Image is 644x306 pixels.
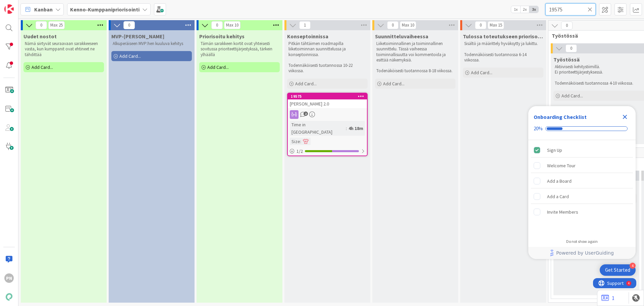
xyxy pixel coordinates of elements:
div: 4 [35,3,37,8]
span: 0 [211,21,223,29]
span: [PERSON_NAME] 2.0 [290,101,329,107]
div: Get Started [605,267,630,273]
div: Add a Board is incomplete. [531,174,633,188]
span: 1x [511,6,520,13]
div: 19575[PERSON_NAME] 2.0 [288,93,367,108]
span: 0 [36,21,47,29]
div: 1/2 [288,147,367,156]
span: Konseptoinnissa [287,33,328,40]
div: Time in [GEOGRAPHIC_DATA] [290,121,346,136]
div: Max 10 [226,24,238,27]
span: Add Card... [32,64,53,70]
span: Add Card... [471,70,492,76]
div: Onboarding Checklist [534,113,587,121]
div: Max 25 [50,24,63,27]
div: Welcome Tour [547,162,576,170]
b: Kenno-Kumppanipriorisointi [70,6,140,13]
span: Add Card... [207,64,229,70]
p: Alkuperäiseen MVP:hen kuuluva kehitys [113,41,191,46]
span: 0 [123,21,135,29]
div: Invite Members [547,208,578,216]
input: Quick Filter... [545,3,596,15]
p: Todennäköisesti tuotannossa 10-22 viikossa. [288,63,366,74]
div: Welcome Tour is incomplete. [531,158,633,173]
span: 0 [475,21,486,29]
div: Do not show again [566,239,598,244]
div: 4h 18m [347,125,365,132]
span: Kanban [34,5,53,13]
div: Add a Card [547,192,569,201]
span: 0 [561,21,573,30]
span: 2 [304,112,308,116]
div: Close Checklist [620,112,630,122]
a: Powered by UserGuiding [532,247,632,259]
p: Todennäköisesti tuotannossa 6-14 viikossa. [464,52,542,63]
span: 1 / 2 [297,148,303,155]
span: Powered by UserGuiding [556,249,614,257]
div: PN [4,273,14,283]
div: Open Get Started checklist, remaining modules: 4 [600,264,636,276]
a: 1 [601,294,614,302]
span: Add Card... [383,81,405,87]
span: Tulossa toteutukseen priorisoituna [463,33,543,40]
p: Tämän sarakkeen kortit ovat yhteisesti sovitussa prioriteettijärjestykssä, tärkein ylhäällä [201,41,278,57]
div: Checklist progress: 20% [534,126,630,132]
span: Add Card... [295,81,317,87]
span: Uudet nostot [23,33,57,40]
div: 4 [630,263,636,269]
span: Työstössä [553,56,580,63]
div: Max 15 [490,24,502,27]
p: Liiketoiminnallinen ja toiminnallinen suunnittelu. Tässä vaiheessa toiminnallisuutta voi kommento... [376,41,454,63]
p: Sisältö ja määrittely hyväksytty ja lukittu. [464,41,542,46]
span: : [300,138,301,145]
p: Todenäköisesti tuotannossa 8-18 viikossa. [376,68,454,74]
span: 3x [529,6,538,13]
div: Checklist items [528,140,636,234]
span: Add Card... [561,93,583,99]
span: Add Card... [119,53,141,59]
img: Visit kanbanzone.com [4,4,14,14]
span: Priorisoitu kehitys [199,33,245,40]
span: Suunnitteluvaiheessa [375,33,428,40]
img: avatar [4,292,14,302]
div: Add a Card is incomplete. [531,189,633,204]
span: MVP-Kehitys [111,33,164,40]
p: Nämä siirtyvät seuraavaan sarakkeeseen vasta, kun kumppanit ovat ehtineet ne tähdittää [25,41,103,57]
p: Pitkän tähtäimen roadmapilla liiketoiminnan suunnittelussa ja konseptoinnissa. [288,41,366,57]
div: Checklist Container [528,106,636,259]
div: Footer [528,247,636,259]
div: 20% [534,126,543,132]
div: Size [290,138,300,145]
div: Sign Up is complete. [531,143,633,158]
span: : [346,125,347,132]
div: 19575 [291,94,367,99]
div: Max 10 [402,24,414,27]
span: Support [14,1,31,9]
span: 0 [566,44,577,52]
div: Invite Members is incomplete. [531,205,633,219]
div: 19575 [288,93,367,99]
span: 2x [520,6,529,13]
div: Sign Up [547,146,562,154]
span: 1 [299,21,311,29]
span: 0 [387,21,398,29]
div: Add a Board [547,177,572,185]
